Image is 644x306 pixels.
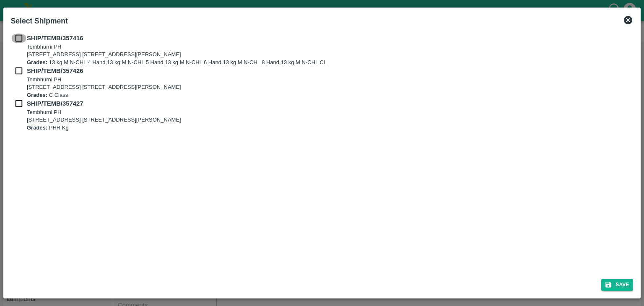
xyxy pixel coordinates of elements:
b: SHIP/TEMB/357416 [27,35,83,41]
b: Grades: [27,92,47,98]
p: [STREET_ADDRESS] [STREET_ADDRESS][PERSON_NAME] [27,83,181,91]
p: Tembhurni PH [27,109,181,117]
b: Grades: [27,59,47,65]
p: 13 kg M N-CHL 4 Hand,13 kg M N-CHL 5 Hand,13 kg M N-CHL 6 Hand,13 kg M N-CHL 8 Hand,13 kg M N-CHL CL [27,59,327,67]
b: Select Shipment [11,17,68,25]
b: Grades: [27,124,47,131]
p: Tembhurni PH [27,43,327,51]
p: [STREET_ADDRESS] [STREET_ADDRESS][PERSON_NAME] [27,116,181,124]
p: C Class [27,91,181,99]
b: SHIP/TEMB/357426 [27,67,83,74]
p: [STREET_ADDRESS] [STREET_ADDRESS][PERSON_NAME] [27,51,327,59]
p: Tembhurni PH [27,76,181,84]
button: Save [601,279,633,291]
b: SHIP/TEMB/357427 [27,100,83,107]
p: PHR Kg [27,124,181,132]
